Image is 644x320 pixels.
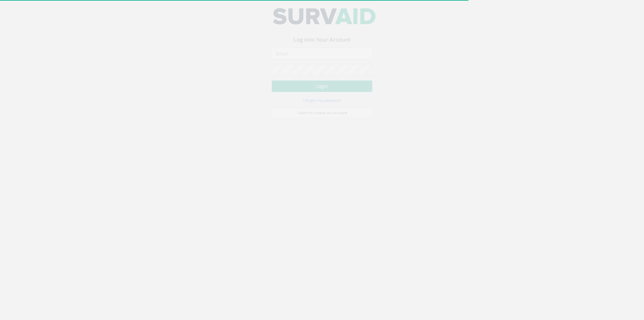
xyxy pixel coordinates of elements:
h3: Log Into Your Account [272,42,372,48]
a: I forgot my password [303,102,341,108]
a: I want to create an account [272,113,372,123]
button: Login [272,86,372,97]
small: I forgot my password [303,103,341,108]
input: Email [272,53,372,64]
